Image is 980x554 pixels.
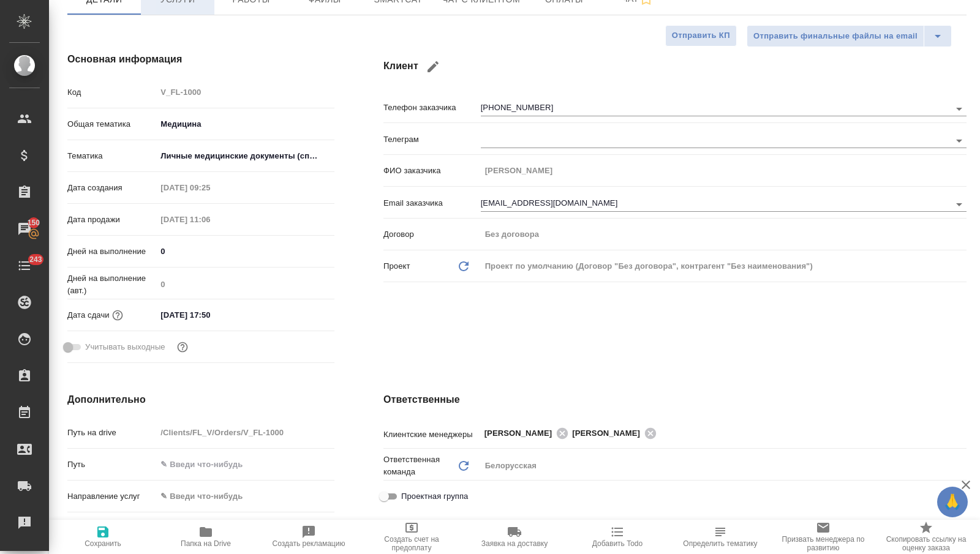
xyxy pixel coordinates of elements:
[51,520,154,554] button: Сохранить
[669,520,772,554] button: Определить тематику
[67,118,156,130] p: Общая тематика
[156,455,334,473] input: ✎ Введи что-нибудь
[383,392,967,407] h4: Ответственные
[882,535,970,552] span: Скопировать ссылку на оценку заказа
[156,306,263,324] input: ✎ Введи что-нибудь
[383,102,481,114] p: Телефон заказчика
[156,114,334,135] div: Медицина
[67,392,334,407] h4: Дополнительно
[67,309,110,321] p: Дата сдачи
[156,275,334,293] input: Пустое поле
[67,245,156,258] p: Дней на выполнение
[156,486,334,507] div: ✎ Введи что-нибудь
[67,214,156,226] p: Дата продажи
[156,211,263,228] input: Пустое поле
[181,539,231,548] span: Папка на Drive
[175,339,190,355] button: Выбери, если сб и вс нужно считать рабочими днями для выполнения заказа.
[951,196,968,213] button: Open
[3,250,46,281] a: 243
[67,459,156,471] p: Путь
[665,25,737,47] button: Отправить КП
[154,520,257,554] button: Папка на Drive
[67,272,156,297] p: Дней на выполнение (авт.)
[572,427,647,440] span: [PERSON_NAME]
[484,427,560,440] span: [PERSON_NAME]
[383,133,481,146] p: Телеграм
[772,520,875,554] button: Призвать менеджера по развитию
[360,520,463,554] button: Создать счет на предоплату
[937,487,968,517] button: 🙏
[3,214,46,244] a: 150
[401,490,468,503] span: Проектная группа
[67,182,156,194] p: Дата создания
[383,454,456,478] p: Ответственная команда
[67,150,156,162] p: Тематика
[156,83,334,101] input: Пустое поле
[257,520,360,554] button: Создать рекламацию
[683,539,757,548] span: Определить тематику
[67,427,156,439] p: Путь на drive
[481,256,967,277] div: Проект по умолчанию (Договор "Без договора", контрагент "Без наименования")
[85,341,165,353] span: Учитывать выходные
[875,520,978,554] button: Скопировать ссылку на оценку заказа
[566,520,669,554] button: Добавить Todo
[22,253,50,266] span: 243
[572,425,660,441] div: [PERSON_NAME]
[942,489,963,515] span: 🙏
[753,29,918,43] span: Отправить финальные файлы на email
[383,429,481,441] p: Клиентские менеджеры
[67,86,156,99] p: Код
[951,100,968,118] button: Open
[273,539,345,548] span: Создать рекламацию
[67,517,156,542] p: Транслитерация названий
[67,490,156,503] p: Направление услуг
[156,146,334,167] div: Личные медицинские документы (справки, эпикризы)
[592,539,643,548] span: Добавить Todo
[156,179,263,197] input: Пустое поле
[960,432,962,435] button: Open
[481,162,967,179] input: Пустое поле
[85,539,121,548] span: Сохранить
[481,455,967,476] div: Белорусская
[156,424,334,441] input: Пустое поле
[463,520,566,554] button: Заявка на доставку
[67,52,334,67] h4: Основная информация
[383,165,481,177] p: ФИО заказчика
[481,225,967,243] input: Пустое поле
[20,217,48,229] span: 150
[110,307,126,323] button: Если добавить услуги и заполнить их объемом, то дата рассчитается автоматически
[747,25,924,47] button: Отправить финальные файлы на email
[383,260,410,272] p: Проект
[383,197,481,209] p: Email заказчика
[951,132,968,149] button: Open
[481,539,548,548] span: Заявка на доставку
[367,535,456,552] span: Создать счет на предоплату
[383,228,481,241] p: Договор
[383,52,967,81] h4: Клиент
[779,535,867,552] span: Призвать менеджера по развитию
[747,25,952,47] div: split button
[160,490,320,503] div: ✎ Введи что-нибудь
[484,425,573,441] div: [PERSON_NAME]
[672,29,730,43] span: Отправить КП
[156,242,334,260] input: ✎ Введи что-нибудь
